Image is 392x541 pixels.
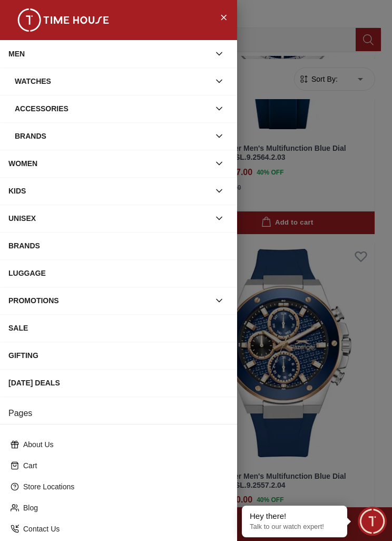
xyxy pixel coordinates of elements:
[8,264,229,283] div: LUGGAGE
[23,503,222,513] p: Blog
[23,439,222,450] p: About Us
[8,154,210,173] div: WOMEN
[23,481,222,492] p: Store Locations
[15,99,210,118] div: Accessories
[8,346,229,365] div: GIFTING
[215,8,232,25] button: Close Menu
[8,181,210,200] div: KIDS
[15,72,210,91] div: Watches
[250,511,339,521] div: Hey there!
[358,507,387,536] div: Chat Widget
[23,460,222,471] p: Cart
[23,524,222,534] p: Contact Us
[11,8,116,32] img: ...
[250,523,339,532] p: Talk to our watch expert!
[8,209,210,228] div: UNISEX
[8,44,210,63] div: MEN
[8,291,210,310] div: PROMOTIONS
[8,373,229,392] div: [DATE] DEALS
[15,127,210,146] div: Brands
[8,236,229,255] div: BRANDS
[8,318,229,337] div: SALE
